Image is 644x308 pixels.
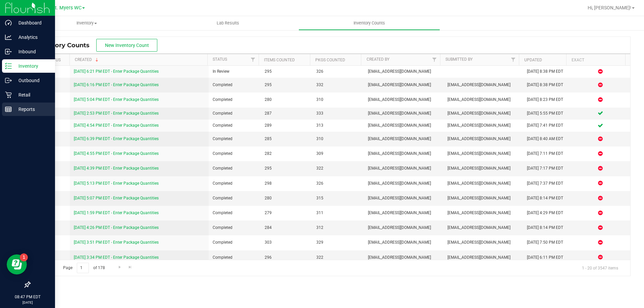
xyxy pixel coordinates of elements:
span: 285 [265,136,308,142]
span: [EMAIL_ADDRESS][DOMAIN_NAME] [368,180,439,187]
a: Filter [429,54,440,65]
inline-svg: Reports [5,106,12,113]
span: [EMAIL_ADDRESS][DOMAIN_NAME] [368,225,439,231]
a: Go to the next page [115,263,124,272]
span: Completed [213,165,256,172]
span: [EMAIL_ADDRESS][DOMAIN_NAME] [447,165,519,172]
span: Hi, [PERSON_NAME]! [588,5,631,10]
a: Status [213,57,227,62]
div: [DATE] 8:23 PM EDT [527,97,567,103]
a: [DATE] 5:04 PM EDT - Enter Package Quantities [74,97,159,102]
span: Inventory Counts [344,20,394,26]
p: [DATE] [3,300,52,305]
p: Inbound [12,48,52,56]
a: Lab Results [157,16,299,30]
div: [DATE] 8:38 PM EDT [527,68,567,75]
div: [DATE] 7:37 PM EDT [527,180,567,187]
span: 295 [265,82,308,88]
p: Analytics [12,33,52,41]
button: New Inventory Count [96,39,157,52]
a: Updated [524,58,542,62]
span: New Inventory Count [105,43,149,48]
span: Completed [213,136,256,142]
span: [EMAIL_ADDRESS][DOMAIN_NAME] [368,150,439,157]
a: Filter [507,54,519,65]
span: Completed [213,150,256,157]
span: 312 [316,225,360,231]
span: [EMAIL_ADDRESS][DOMAIN_NAME] [447,254,519,261]
span: Completed [213,195,256,201]
p: 08:47 PM EDT [3,294,52,300]
span: [EMAIL_ADDRESS][DOMAIN_NAME] [368,122,439,129]
a: Go to the last page [125,263,135,272]
span: 289 [265,122,308,129]
span: 287 [265,110,308,117]
div: [DATE] 4:29 PM EDT [527,210,567,216]
div: [DATE] 7:11 PM EDT [527,150,567,157]
span: [EMAIL_ADDRESS][DOMAIN_NAME] [368,110,439,117]
span: 311 [316,210,360,216]
span: 322 [316,165,360,172]
div: [DATE] 8:14 PM EDT [527,225,567,231]
span: Completed [213,110,256,117]
span: 295 [265,68,308,75]
a: [DATE] 1:59 PM EDT - Enter Package Quantities [74,210,159,215]
span: In Review [213,68,256,75]
inline-svg: Retail [5,91,12,98]
span: [EMAIL_ADDRESS][DOMAIN_NAME] [447,150,519,157]
span: [EMAIL_ADDRESS][DOMAIN_NAME] [447,136,519,142]
span: [EMAIL_ADDRESS][DOMAIN_NAME] [368,210,439,216]
span: Completed [213,254,256,261]
span: 298 [265,180,308,187]
span: [EMAIL_ADDRESS][DOMAIN_NAME] [447,110,519,117]
div: [DATE] 8:40 AM EDT [527,136,567,142]
span: [EMAIL_ADDRESS][DOMAIN_NAME] [368,254,439,261]
span: 280 [265,97,308,103]
span: 279 [265,210,308,216]
span: [EMAIL_ADDRESS][DOMAIN_NAME] [447,210,519,216]
input: 1 [77,263,89,273]
inline-svg: Inventory [5,63,12,69]
span: [EMAIL_ADDRESS][DOMAIN_NAME] [368,68,439,75]
div: [DATE] 6:11 PM EDT [527,254,567,261]
span: [EMAIL_ADDRESS][DOMAIN_NAME] [447,180,519,187]
span: Page of 178 [57,263,110,273]
span: [EMAIL_ADDRESS][DOMAIN_NAME] [368,165,439,172]
span: 322 [316,254,360,261]
a: [DATE] 6:21 PM EDT - Enter Package Quantities [74,69,159,74]
a: Items Counted [264,58,295,62]
a: [DATE] 4:26 PM EDT - Enter Package Quantities [74,225,159,230]
a: [DATE] 3:34 PM EDT - Enter Package Quantities [74,255,159,260]
span: [EMAIL_ADDRESS][DOMAIN_NAME] [447,82,519,88]
div: [DATE] 7:17 PM EDT [527,165,567,172]
span: 333 [316,110,360,117]
span: Ft. Myers WC [52,5,82,11]
span: 280 [265,195,308,201]
a: Created [75,57,100,62]
span: Inventory Counts [35,42,96,49]
a: [DATE] 5:13 PM EDT - Enter Package Quantities [74,181,159,186]
span: Completed [213,239,256,246]
a: Inventory [16,16,157,30]
div: [DATE] 8:14 PM EDT [527,195,567,201]
a: Submitted By [445,57,473,62]
a: [DATE] 3:51 PM EDT - Enter Package Quantities [74,240,159,245]
a: [DATE] 4:55 PM EDT - Enter Package Quantities [74,151,159,156]
span: 296 [265,254,308,261]
inline-svg: Dashboard [5,19,12,26]
span: 326 [316,68,360,75]
span: 295 [265,165,308,172]
span: Completed [213,180,256,187]
span: 332 [316,82,360,88]
p: Outbound [12,76,52,84]
th: Exact [566,54,625,66]
p: Reports [12,105,52,113]
a: [DATE] 4:54 PM EDT - Enter Package Quantities [74,123,159,128]
span: [EMAIL_ADDRESS][DOMAIN_NAME] [447,225,519,231]
p: Dashboard [12,19,52,27]
a: Inventory Counts [299,16,440,30]
a: [DATE] 6:16 PM EDT - Enter Package Quantities [74,82,159,87]
div: [DATE] 8:38 PM EDT [527,82,567,88]
span: Completed [213,210,256,216]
